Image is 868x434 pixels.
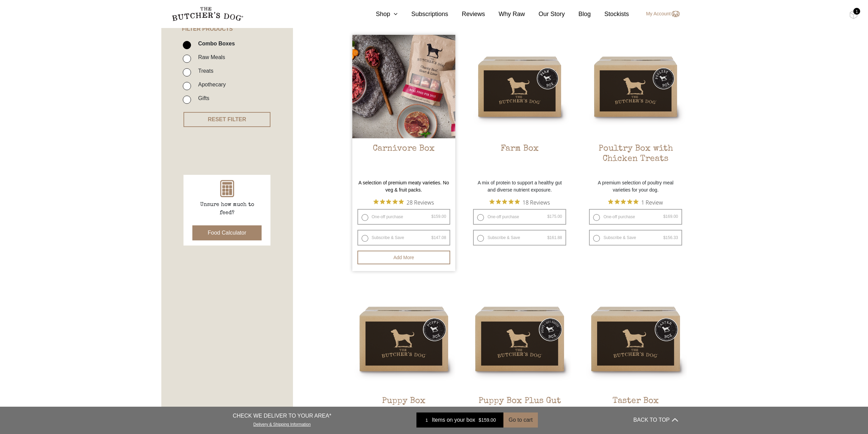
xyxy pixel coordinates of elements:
[608,197,663,207] button: Rated 5 out of 5 stars from 1 reviews. Jump to reviews.
[432,416,475,424] span: Items on your box
[233,412,331,420] p: CHECK WE DELIVER TO YOUR AREA*
[253,420,311,427] a: Delivery & Shipping Information
[468,179,571,194] p: A mix of protein to support a healthy gut and diverse nutrient exposure.
[584,35,687,176] a: Poultry Box with Chicken TreatsPoultry Box with Chicken Treats
[591,10,629,19] a: Stockists
[525,10,565,19] a: Our Story
[183,112,270,127] button: RESET FILTER
[473,230,566,246] label: Subscribe & Save
[416,412,503,428] a: 1 Items on your box $159.00
[352,35,456,176] a: Carnivore Box
[352,287,456,428] a: Puppy BoxPuppy Box
[362,10,398,19] a: Shop
[584,396,687,428] h2: Taster Box
[352,287,456,391] img: Puppy Box
[468,287,571,428] a: Puppy Box Plus Gut Soothe 52gPuppy Box Plus Gut Soothe 52g
[639,10,679,18] a: My Account
[663,214,678,219] bdi: 169.00
[547,214,550,219] span: $
[565,10,591,19] a: Blog
[192,225,262,240] button: Food Calculator
[547,214,562,219] bdi: 175.00
[485,10,525,19] a: Why Raw
[547,235,550,240] span: $
[431,235,434,240] span: $
[473,209,566,225] label: One-off purchase
[195,53,225,62] label: Raw Meals
[663,235,666,240] span: $
[468,35,571,176] a: Farm BoxFarm Box
[431,214,446,219] bdi: 159.00
[352,396,456,428] h2: Puppy Box
[352,144,456,176] h2: Carnivore Box
[195,80,226,89] label: Apothecary
[633,412,678,428] button: BACK TO TOP
[373,197,434,207] button: Rated 4.9 out of 5 stars from 28 reviews. Jump to reviews.
[479,417,481,423] span: $
[407,197,434,207] span: 28 Reviews
[357,251,451,264] button: Add more
[468,35,571,138] img: Farm Box
[479,417,496,423] bdi: 159.00
[195,39,235,48] label: Combo Boxes
[468,396,571,428] h2: Puppy Box Plus Gut Soothe 52g
[468,144,571,176] h2: Farm Box
[589,230,682,246] label: Subscribe & Save
[584,287,687,391] img: Taster Box
[523,197,550,207] span: 18 Reviews
[357,209,451,225] label: One-off purchase
[849,10,858,19] img: TBD_Cart-Full.png
[195,94,209,103] label: Gifts
[422,417,432,423] div: 1
[193,201,261,217] p: Unsure how much to feed?
[663,235,678,240] bdi: 156.33
[584,179,687,194] p: A premium selection of poultry meal varieties for your dog.
[589,209,682,225] label: One-off purchase
[641,197,663,207] span: 1 Review
[584,287,687,428] a: Taster BoxTaster Box
[398,10,448,19] a: Subscriptions
[584,144,687,176] h2: Poultry Box with Chicken Treats
[489,197,550,207] button: Rated 4.9 out of 5 stars from 18 reviews. Jump to reviews.
[547,235,562,240] bdi: 161.88
[448,10,485,19] a: Reviews
[584,35,687,138] img: Poultry Box with Chicken Treats
[431,214,434,219] span: $
[663,214,666,219] span: $
[431,235,446,240] bdi: 147.08
[195,66,214,75] label: Treats
[503,412,538,428] button: Go to cart
[853,8,860,15] div: 1
[468,287,571,391] img: Puppy Box Plus Gut Soothe 52g
[357,230,451,246] label: Subscribe & Save
[352,179,456,194] p: A selection of premium meaty varieties. No veg & fruit packs.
